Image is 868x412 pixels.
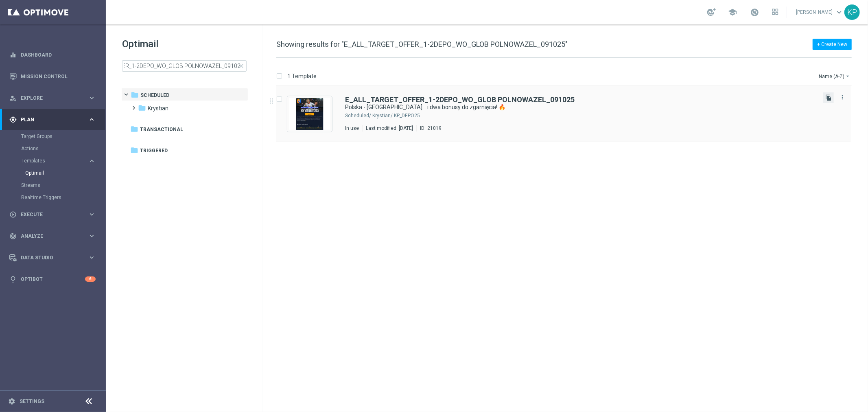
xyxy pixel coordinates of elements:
button: Data Studio keyboard_arrow_right [9,254,96,261]
a: Optibot [21,268,85,290]
div: Optibot [9,268,96,290]
i: person_search [9,94,17,102]
div: Scheduled/Krystian/KP_DEPO25 [372,112,817,119]
button: track_changes Analyze keyboard_arrow_right [9,233,96,239]
button: Mission Control [9,73,96,80]
button: equalizer Dashboard [9,52,96,58]
i: keyboard_arrow_right [88,94,96,102]
div: Plan [9,116,88,123]
div: Analyze [9,232,88,240]
input: Search Template [122,60,247,72]
span: keyboard_arrow_down [835,8,844,17]
div: Execute [9,211,88,218]
a: Settings [20,399,44,404]
a: Realtime Triggers [21,194,85,201]
span: Showing results for "E_ALL_TARGET_OFFER_1-2DEPO_WO_GLOB POLNOWAZEL_091025" [276,40,568,48]
i: keyboard_arrow_right [88,210,96,218]
div: 21019 [427,125,442,131]
div: Last modified: [DATE] [363,125,416,131]
div: 6 [85,276,96,282]
i: folder [138,104,146,112]
i: gps_fixed [9,116,17,123]
a: Optimail [25,170,85,176]
a: Streams [21,182,85,188]
i: equalizer [9,51,17,59]
i: track_changes [9,232,17,240]
i: keyboard_arrow_right [88,116,96,123]
div: In use [345,125,359,131]
button: + Create New [813,39,852,50]
button: Name (A-Z)arrow_drop_down [818,71,852,81]
div: Press SPACE to select this row. [268,86,866,142]
div: Scheduled/ [345,112,371,119]
i: folder [131,91,139,99]
span: Explore [21,96,88,101]
span: Execute [21,212,88,217]
span: Plan [21,117,88,122]
span: Data Studio [21,255,88,260]
button: lightbulb Optibot 6 [9,276,96,283]
span: close [238,63,245,69]
button: more_vert [838,92,846,102]
button: person_search Explore keyboard_arrow_right [9,95,96,101]
div: Streams [21,179,105,191]
p: 1 Template [287,72,317,80]
i: folder [130,125,138,133]
i: play_circle_outline [9,211,17,218]
a: Dashboard [21,44,96,66]
div: Optimail [25,167,105,179]
i: folder [130,146,138,154]
span: Triggered [140,147,168,154]
i: keyboard_arrow_right [88,157,96,165]
span: Krystian [148,105,168,112]
button: file_copy [823,92,834,103]
div: Mission Control [9,66,96,87]
div: Polska - Nowa Zelandia... i dwa bonusy do zgarnięcia! 🔥 [345,103,817,111]
div: Templates [22,158,88,163]
a: Mission Control [21,66,96,87]
i: keyboard_arrow_right [88,232,96,240]
span: Scheduled [140,92,169,99]
i: lightbulb [9,276,17,283]
button: gps_fixed Plan keyboard_arrow_right [9,116,96,123]
a: Actions [21,145,85,152]
button: play_circle_outline Execute keyboard_arrow_right [9,211,96,218]
span: school [728,8,737,17]
i: file_copy [825,94,832,101]
div: Templates [21,155,105,179]
div: KP [844,4,860,20]
i: arrow_drop_down [844,73,851,79]
a: [PERSON_NAME]keyboard_arrow_down [795,6,844,18]
a: E_ALL_TARGET_OFFER_1-2DEPO_WO_GLOB POLNOWAZEL_091025 [345,96,575,103]
i: keyboard_arrow_right [88,254,96,261]
b: E_ALL_TARGET_OFFER_1-2DEPO_WO_GLOB POLNOWAZEL_091025 [345,95,575,104]
button: Templates keyboard_arrow_right [21,158,96,164]
div: Data Studio [9,254,88,261]
h1: Optimail [122,37,247,50]
img: 21019.jpeg [289,98,330,130]
div: Realtime Triggers [21,191,105,204]
span: Transactional [140,126,183,133]
span: Analyze [21,234,88,239]
div: Dashboard [9,44,96,66]
span: Templates [22,158,80,163]
div: Explore [9,94,88,102]
i: settings [8,398,15,405]
a: Target Groups [21,133,85,140]
div: Target Groups [21,130,105,142]
i: more_vert [839,94,846,101]
a: Polska - [GEOGRAPHIC_DATA]... i dwa bonusy do zgarnięcia! 🔥 [345,103,798,111]
div: Actions [21,142,105,155]
div: ID: [416,125,442,131]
